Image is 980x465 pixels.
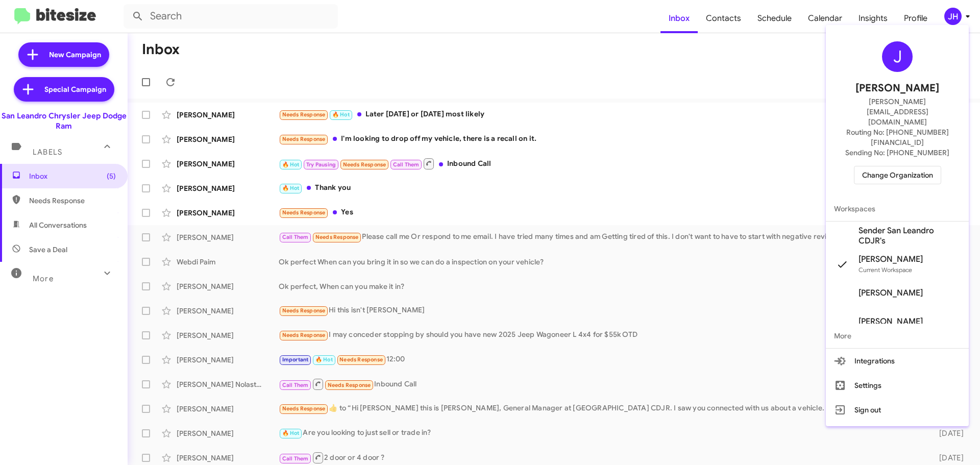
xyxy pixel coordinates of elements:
[838,96,957,127] span: [PERSON_NAME][EMAIL_ADDRESS][DOMAIN_NAME]
[859,316,923,327] span: [PERSON_NAME]
[859,254,923,264] span: [PERSON_NAME]
[826,349,969,373] button: Integrations
[859,226,961,246] span: Sender San Leandro CDJR's
[862,166,933,184] span: Change Organization
[826,398,969,422] button: Sign out
[859,288,923,298] span: [PERSON_NAME]
[826,197,969,221] span: Workspaces
[859,266,912,274] span: Current Workspace
[826,324,969,348] span: More
[882,41,913,72] div: J
[826,373,969,398] button: Settings
[855,80,939,96] span: [PERSON_NAME]
[854,166,941,184] button: Change Organization
[845,148,949,158] span: Sending No: [PHONE_NUMBER]
[838,127,957,148] span: Routing No: [PHONE_NUMBER][FINANCIAL_ID]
